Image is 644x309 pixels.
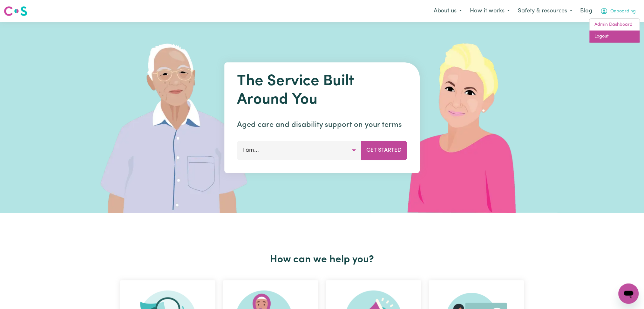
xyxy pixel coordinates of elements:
[4,4,27,18] a: Careseekers logo
[514,4,577,18] button: Safety & resources
[4,5,27,17] img: Careseekers logo
[237,119,407,131] p: Aged care and disability support on your terms
[237,72,407,109] h1: The Service Built Around You
[590,31,640,43] a: Logout
[590,19,640,31] a: Admin Dashboard
[619,284,639,304] iframe: Button to launch messaging window
[589,18,640,43] div: My Account
[577,4,596,18] a: Blog
[466,4,514,18] button: How it works
[361,141,407,160] button: Get Started
[116,254,528,266] h2: How can we help you?
[611,8,636,15] span: Onboarding
[237,141,361,160] button: I am...
[596,4,640,18] button: My Account
[430,4,466,18] button: About us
